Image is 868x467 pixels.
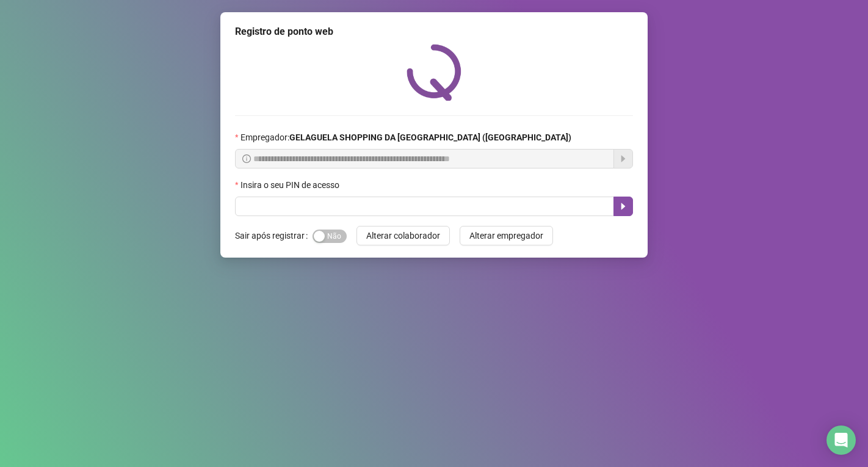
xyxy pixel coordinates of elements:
[356,226,450,245] button: Alterar colaborador
[618,201,628,211] span: caret-right
[826,425,856,455] div: Open Intercom Messenger
[241,131,571,144] span: Empregador :
[289,132,571,142] strong: GELAGUELA SHOPPING DA [GEOGRAPHIC_DATA] ([GEOGRAPHIC_DATA])
[235,178,347,192] label: Insira o seu PIN de acesso
[407,44,461,101] img: QRPoint
[460,226,553,245] button: Alterar empregador
[235,24,633,39] div: Registro de ponto web
[366,229,440,242] span: Alterar colaborador
[469,229,543,242] span: Alterar empregador
[242,154,251,163] span: info-circle
[235,226,313,245] label: Sair após registrar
